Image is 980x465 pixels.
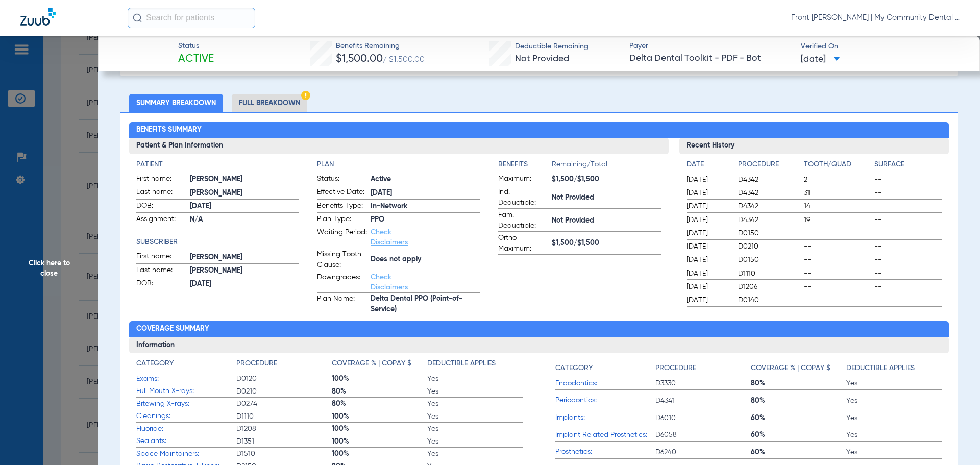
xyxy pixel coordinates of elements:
span: Payer [629,41,792,52]
app-breakdown-title: Category [555,358,655,377]
h4: Plan [317,159,480,170]
h4: Date [687,159,729,170]
img: Search Icon [133,13,142,22]
span: -- [874,295,942,305]
span: D0140 [738,295,800,305]
app-breakdown-title: Procedure [236,358,332,373]
span: 14 [804,201,871,211]
span: Endodontics: [555,378,655,389]
span: D4342 [738,188,800,198]
span: PPO [371,214,480,225]
span: 100% [332,374,427,384]
h4: Benefits [498,159,552,170]
span: Delta Dental Toolkit - PDF - Bot [629,52,792,65]
app-breakdown-title: Category [136,358,236,373]
span: -- [874,241,942,252]
h4: Category [136,358,174,369]
span: Fluoride: [136,424,236,434]
span: D0150 [738,228,800,238]
span: Yes [427,399,523,409]
span: -- [804,228,871,238]
span: Yes [427,436,523,447]
span: 31 [804,188,871,198]
span: D6058 [655,430,751,440]
span: D0210 [738,241,800,252]
img: Zuub Logo [20,8,56,26]
span: Not Provided [552,215,661,226]
span: D1110 [738,268,800,279]
span: 60% [751,447,846,457]
span: Sealants: [136,436,236,447]
span: [PERSON_NAME] [190,265,300,276]
span: [DATE] [801,53,840,66]
span: Delta Dental PPO (Point-of-Service) [371,299,480,310]
span: D1510 [236,449,332,459]
span: Benefits Type: [317,201,367,213]
span: Implant Related Prosthetics: [555,430,655,440]
span: Status: [317,174,367,186]
h4: Coverage % | Copay $ [751,363,830,374]
span: [PERSON_NAME] [190,174,300,185]
span: 80% [751,378,846,388]
span: 19 [804,215,871,225]
span: -- [874,201,942,211]
span: D3330 [655,378,751,388]
span: Exams: [136,374,236,384]
span: Full Mouth X-rays: [136,386,236,397]
h4: Surface [874,159,942,170]
app-breakdown-title: Procedure [738,159,800,174]
span: Prosthetics: [555,447,655,457]
span: / $1,500.00 [383,56,425,64]
span: [DATE] [190,279,300,289]
span: -- [874,175,942,185]
span: -- [804,295,871,305]
span: Waiting Period: [317,227,367,248]
app-breakdown-title: Procedure [655,358,751,377]
span: Yes [427,411,523,422]
span: -- [874,188,942,198]
span: Yes [846,413,942,423]
span: 60% [751,413,846,423]
span: D4341 [655,396,751,406]
h4: Patient [136,159,300,170]
span: Ind. Deductible: [498,187,548,208]
span: [DATE] [687,201,729,211]
span: D6010 [655,413,751,423]
span: D1351 [236,436,332,447]
span: 60% [751,430,846,440]
img: Hazard [301,91,310,100]
h4: Deductible Applies [427,358,496,369]
span: Active [178,52,214,66]
span: [DATE] [687,295,729,305]
h4: Procedure [738,159,800,170]
li: Full Breakdown [232,94,307,112]
span: [DATE] [687,175,729,185]
span: In-Network [371,201,480,212]
span: 2 [804,175,871,185]
span: -- [874,268,942,279]
h4: Subscriber [136,237,300,248]
h4: Procedure [236,358,277,369]
span: 100% [332,436,427,447]
h4: Deductible Applies [846,363,915,374]
span: [DATE] [687,215,729,225]
span: [DATE] [687,268,729,279]
span: DOB: [136,278,186,290]
span: $1,500/$1,500 [552,174,661,185]
app-breakdown-title: Deductible Applies [846,358,942,377]
span: [DATE] [687,188,729,198]
app-breakdown-title: Date [687,159,729,174]
span: Front [PERSON_NAME] | My Community Dental Centers [791,13,960,23]
span: Not Provided [552,192,661,203]
span: Last name: [136,265,186,277]
span: -- [874,255,942,265]
span: Plan Type: [317,214,367,226]
span: Last name: [136,187,186,199]
h2: Benefits Summary [129,122,949,138]
input: Search for patients [128,8,255,28]
span: Yes [427,374,523,384]
span: [PERSON_NAME] [190,252,300,263]
span: 80% [332,399,427,409]
span: Benefits Remaining [336,41,425,52]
